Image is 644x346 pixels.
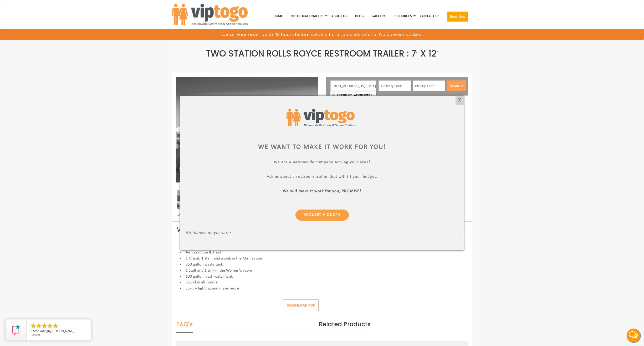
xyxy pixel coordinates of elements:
span: 5 [31,329,32,333]
div: X [456,96,464,105]
li:  [36,323,42,329]
li:  [52,323,59,329]
span: Star Rating [33,329,48,333]
p: Ask us about a restroom trailer that will fit your budget, [186,174,458,180]
button: Live Chat [623,325,644,346]
li:  [41,323,48,329]
span: [DATE] [31,333,40,337]
img: Review Rating [11,325,21,335]
b: We will make it work for you, PROMISE! [283,189,361,193]
p: No thanks! maybe later [186,231,458,237]
div: We want to make it work for you! [186,142,458,152]
p: We are a nationwide company serving your area! [186,160,458,166]
span: [PERSON_NAME] [52,329,74,333]
li:  [30,323,37,329]
li:  [47,323,53,329]
span: by [31,329,87,333]
a: Request a Quote [295,210,349,221]
img: viptogo logo [287,109,355,126]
